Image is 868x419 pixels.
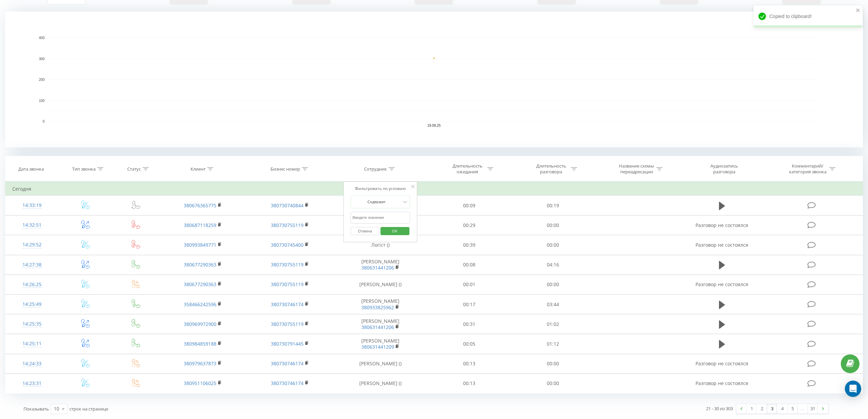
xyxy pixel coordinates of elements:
span: Разговор не состоялся [695,360,748,367]
td: [PERSON_NAME] [333,255,427,275]
div: 14:25:49 [12,298,52,311]
td: 00:17 [427,295,511,314]
text: 19.09.25 [427,124,441,127]
span: Показывать [23,406,49,412]
div: 14:25:11 [12,337,52,350]
td: Логіст () [333,235,427,255]
td: 01:12 [511,334,595,354]
td: 01:02 [511,314,595,334]
a: 380631441209 [361,344,394,350]
div: 14:32:51 [12,219,52,232]
a: 380951106025 [184,380,216,386]
a: 358466242596 [184,301,216,308]
td: [PERSON_NAME] [333,295,427,314]
td: [PERSON_NAME] [333,215,427,235]
td: [PERSON_NAME] [333,196,427,215]
div: Клиент [191,166,206,172]
div: 14:27:38 [12,258,52,272]
td: [PERSON_NAME] [333,314,427,334]
a: 380730755119 [271,222,304,228]
div: Аудиозапись разговора [702,163,746,175]
td: 00:19 [511,196,595,215]
a: 380676365775 [184,202,216,209]
a: 380933825962 [361,304,394,311]
td: Сегодня [5,182,863,196]
span: строк на странице [69,406,108,412]
input: Введите значение [350,212,410,224]
td: 04:16 [511,255,595,275]
td: 00:00 [511,235,595,255]
td: 00:31 [427,314,511,334]
a: 380631441206 [361,264,394,271]
a: 5 [787,404,798,414]
a: 31 [808,404,818,414]
div: Длительность ожидания [449,163,486,175]
a: 3 [767,404,777,414]
a: 380730755119 [271,281,304,287]
a: 380730745400 [271,242,304,248]
div: Название схемы переадресации [618,163,655,175]
td: 00:00 [511,373,595,393]
td: 00:29 [427,215,511,235]
a: 380687118259 [184,222,216,228]
a: 380730746174 [271,301,304,308]
div: 14:23:31 [12,377,52,390]
td: [PERSON_NAME] () [333,354,427,373]
div: Статус [127,166,141,172]
div: 21 - 30 из 303 [706,405,733,412]
a: 380969972900 [184,321,216,327]
td: 00:00 [511,215,595,235]
div: Сотрудник [364,166,387,172]
text: 200 [39,78,45,82]
td: 00:39 [427,235,511,255]
div: Длительность разговора [533,163,569,175]
a: 380979637873 [184,360,216,367]
a: 380730755119 [271,321,304,327]
text: 400 [39,36,45,40]
td: [PERSON_NAME] () [333,275,427,294]
div: Бизнес номер [271,166,300,172]
div: Дата звонка [18,166,44,172]
td: 00:13 [427,373,511,393]
a: 380677290363 [184,261,216,268]
a: 380730746174 [271,380,304,386]
td: 00:13 [427,354,511,373]
a: 380984859188 [184,341,216,347]
div: 14:29:52 [12,238,52,251]
a: 380730755119 [271,261,304,268]
div: 14:24:33 [12,357,52,370]
div: Open Intercom Messenger [845,381,861,397]
td: 00:00 [511,354,595,373]
td: 00:09 [427,196,511,215]
div: Комментарий/категория звонка [788,163,828,175]
span: Разговор не состоялся [695,380,748,386]
span: Разговор не состоялся [695,242,748,248]
svg: A chart. [5,12,863,147]
a: 380677290363 [184,281,216,287]
button: close [856,7,861,14]
div: 14:26:25 [12,278,52,291]
div: 14:25:35 [12,317,52,331]
div: … [798,404,808,414]
td: [PERSON_NAME] () [333,373,427,393]
text: 0 [43,120,45,123]
button: OK [380,227,409,235]
td: [PERSON_NAME] [333,334,427,354]
div: Фильтровать по условию [350,185,410,192]
a: 1 [747,404,757,414]
a: 380730740844 [271,202,304,209]
text: 100 [39,99,45,103]
td: 00:08 [427,255,511,275]
td: 03:44 [511,295,595,314]
div: 14:33:19 [12,199,52,212]
span: Разговор не состоялся [695,281,748,287]
span: Разговор не состоялся [695,222,748,228]
a: 4 [777,404,787,414]
span: OK [385,226,404,236]
div: 10 [54,405,59,412]
a: 380631441206 [361,324,394,330]
td: 00:00 [511,275,595,294]
div: Copied to clipboard! [754,5,863,27]
div: Тип звонка [72,166,96,172]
